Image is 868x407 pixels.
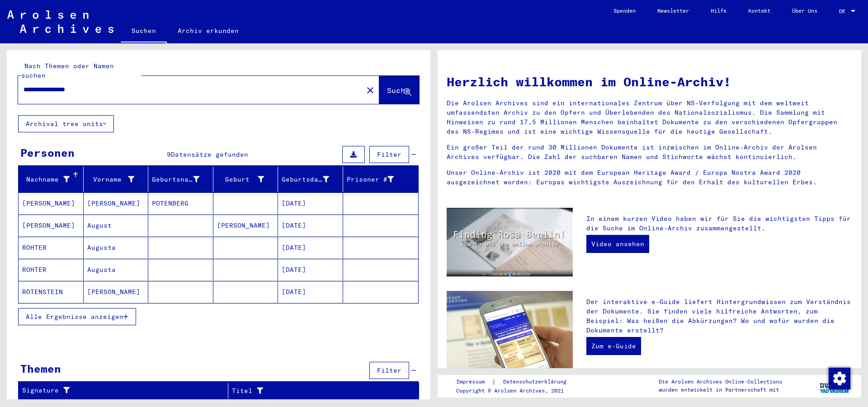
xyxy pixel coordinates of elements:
a: Datenschutzerklärung [496,377,577,387]
mat-cell: August [84,215,149,236]
mat-cell: ROTENSTEIN [19,281,84,303]
p: Copyright © Arolsen Archives, 2021 [456,387,577,395]
mat-cell: [PERSON_NAME] [84,192,149,214]
img: Zustimmung ändern [829,368,850,389]
mat-header-cell: Prisoner # [343,167,419,192]
p: Die Arolsen Archives Online-Collections [659,378,782,386]
a: Suchen [121,20,167,43]
div: Titel [232,384,408,398]
a: Impressum [456,377,492,387]
div: Signature [22,384,228,398]
mat-cell: [DATE] [278,237,343,258]
img: Arolsen_neg.svg [7,10,113,33]
button: Alle Ergebnisse anzeigen [18,308,136,325]
div: Vorname [87,172,148,187]
mat-cell: [PERSON_NAME] [213,215,278,236]
p: In einem kurzen Video haben wir für Sie die wichtigsten Tipps für die Suche im Online-Archiv zusa... [586,214,852,233]
div: Themen [20,360,61,377]
mat-cell: ROHTER [19,259,84,281]
a: Video ansehen [586,235,649,253]
button: Archival tree units [18,115,114,132]
div: Vorname [87,175,135,184]
div: Geburtsdatum [282,175,329,184]
div: Geburtsname [152,175,199,184]
mat-cell: [PERSON_NAME] [84,281,149,303]
span: Filter [377,150,401,159]
div: Geburtsdatum [282,172,343,187]
mat-cell: [DATE] [278,215,343,236]
img: video.jpg [447,208,573,276]
mat-cell: [DATE] [278,192,343,214]
a: Archiv erkunden [167,20,250,42]
div: Geburt‏ [217,175,264,184]
mat-header-cell: Geburtsdatum [278,167,343,192]
mat-header-cell: Geburt‏ [213,167,278,192]
img: yv_logo.png [818,374,852,397]
div: | [456,377,577,387]
div: Zustimmung ändern [828,367,850,389]
mat-label: Nach Themen oder Namen suchen [21,62,114,80]
mat-header-cell: Nachname [19,167,84,192]
div: Personen [20,145,75,161]
span: 9 [167,150,171,159]
mat-cell: [DATE] [278,259,343,281]
p: Der interaktive e-Guide liefert Hintergrundwissen zum Verständnis der Dokumente. Sie finden viele... [586,297,852,335]
div: Nachname [22,175,70,184]
mat-cell: Augusta [84,259,149,281]
p: wurden entwickelt in Partnerschaft mit [659,386,782,394]
p: Unser Online-Archiv ist 2020 mit dem European Heritage Award / Europa Nostra Award 2020 ausgezeic... [447,168,852,187]
button: Suche [379,76,419,104]
button: Clear [361,81,379,99]
span: Filter [377,366,401,374]
span: Alle Ergebnisse anzeigen [26,313,123,321]
mat-cell: [PERSON_NAME] [19,215,84,236]
a: Zum e-Guide [586,337,641,355]
mat-cell: ROHTER [19,237,84,258]
div: Signature [22,386,217,395]
span: DE [839,8,849,14]
div: Nachname [22,172,83,187]
p: Ein großer Teil der rund 30 Millionen Dokumente ist inzwischen im Online-Archiv der Arolsen Archi... [447,143,852,162]
mat-header-cell: Geburtsname [148,167,213,192]
mat-icon: close [365,85,376,96]
mat-header-cell: Vorname [84,167,149,192]
div: Prisoner # [347,175,394,184]
mat-cell: [PERSON_NAME] [19,192,84,214]
span: Datensätze gefunden [171,150,248,159]
button: Filter [369,146,409,163]
span: Suche [387,86,410,95]
div: Geburt‏ [217,172,278,187]
p: Die Arolsen Archives sind ein internationales Zentrum über NS-Verfolgung mit dem weltweit umfasse... [447,98,852,136]
h1: Herzlich willkommen im Online-Archiv! [447,72,852,91]
div: Geburtsname [152,172,213,187]
div: Prisoner # [347,172,408,187]
img: eguide.jpg [447,291,573,375]
div: Titel [232,386,396,396]
button: Filter [369,362,409,379]
mat-cell: POTENBERG [148,192,213,214]
mat-cell: [DATE] [278,281,343,303]
mat-cell: Augusta [84,237,149,258]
